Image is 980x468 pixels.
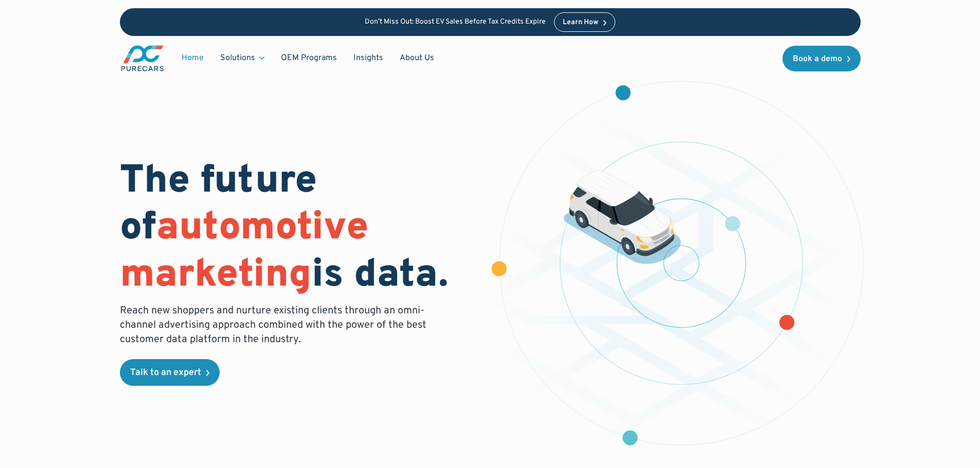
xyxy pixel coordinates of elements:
a: Home [173,48,212,68]
div: Book a demo [793,55,842,63]
span: automotive marketing [120,204,368,300]
p: Reach new shoppers and nurture existing clients through an omni-channel advertising approach comb... [120,304,433,347]
a: OEM Programs [273,48,345,68]
div: Solutions [212,48,273,68]
a: Insights [345,48,391,68]
a: Learn How [554,12,615,32]
img: illustration of a vehicle [563,171,682,264]
h1: The future of is data. [120,159,478,299]
div: Learn How [563,19,598,26]
a: main [120,44,165,72]
img: purecars logo [120,44,165,72]
p: Don’t Miss Out: Boost EV Sales Before Tax Credits Expire [365,18,546,27]
div: Solutions [220,52,255,64]
a: Talk to an expert [120,359,220,386]
div: Talk to an expert [130,368,201,378]
a: About Us [391,48,442,68]
a: Book a demo [782,46,861,71]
